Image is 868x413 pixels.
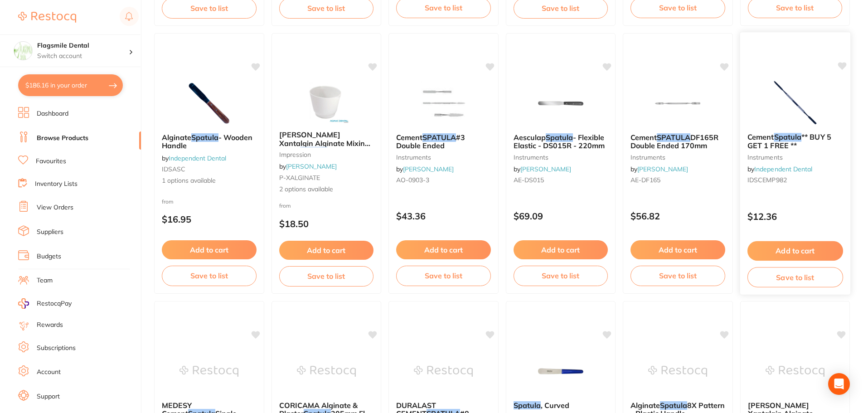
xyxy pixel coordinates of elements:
[297,78,356,123] img: Kulzer Xantalgin Alginate Mixing Cup & Spatula
[747,153,843,160] small: instruments
[396,211,491,221] p: $43.36
[414,349,473,394] img: DURALAST CEMENT SPATULA #8
[637,165,688,173] a: [PERSON_NAME]
[37,228,63,237] a: Suppliers
[514,401,608,409] b: Spatula, Curved
[37,321,63,330] a: Rewards
[396,133,465,150] span: #3 Double Ended
[279,151,374,158] small: impression
[422,133,456,142] em: SPATULA
[403,165,454,173] a: [PERSON_NAME]
[546,133,573,142] em: Spatula
[514,154,608,161] small: instruments
[18,74,123,96] button: $186.16 in your order
[179,349,238,394] img: MEDESY Cement Spatula Single Ended
[531,81,590,126] img: Aesculap Spatula - Flexible Elastic - DS015R - 220mm
[37,276,53,285] a: Team
[630,133,718,150] span: DF165R Double Ended 170mm
[300,147,327,156] em: Spatula
[396,176,429,184] span: AO-0903-3
[279,131,374,147] b: Kulzer Xantalgin Alginate Mixing Cup & Spatula
[297,349,356,394] img: CORICAMA Alginate & Plaster Spatula 205mm Flat Blade
[279,202,291,209] span: from
[747,241,843,261] button: Add to cart
[18,12,76,23] img: Restocq Logo
[396,165,454,173] span: by
[279,174,320,182] span: P-XALGINATE
[630,176,660,184] span: AE-DF165
[18,298,72,309] a: RestocqPay
[754,165,812,173] a: Independent Dental
[630,211,725,221] p: $56.82
[396,133,491,150] b: Cement SPATULA #3 Double Ended
[37,392,60,401] a: Support
[279,162,337,170] span: by
[169,154,226,162] a: Independent Dental
[747,132,774,141] span: Cement
[396,154,491,161] small: instruments
[179,81,238,126] img: Alginate Spatula - Wooden Handle
[36,157,66,166] a: Favourites
[37,52,129,61] p: Switch account
[37,344,76,353] a: Subscriptions
[747,176,786,184] span: IDSCEMP982
[162,165,185,173] span: IDSASC
[630,401,660,410] span: Alginate
[18,298,29,309] img: RestocqPay
[747,267,843,287] button: Save to list
[747,132,831,150] span: ** BUY 5 GET 1 FREE **
[162,266,257,286] button: Save to list
[396,133,422,142] span: Cement
[514,266,608,286] button: Save to list
[630,133,725,150] b: Cement SPATULA DF165R Double Ended 170mm
[414,81,473,126] img: Cement SPATULA #3 Double Ended
[37,252,61,261] a: Budgets
[514,240,608,259] button: Add to cart
[657,133,690,142] em: SPATULA
[162,214,257,224] p: $16.95
[514,176,544,184] span: AE-DS015
[162,133,252,150] span: - Wooden Handle
[162,240,257,259] button: Add to cart
[279,185,374,194] span: 2 options available
[541,401,569,410] span: , Curved
[660,401,687,410] em: Spatula
[648,81,707,126] img: Cement SPATULA DF165R Double Ended 170mm
[35,180,78,189] a: Inventory Lists
[37,41,129,50] h4: Flagsmile Dental
[279,130,370,156] span: [PERSON_NAME] Xantalgin Alginate Mixing Cup &
[14,42,32,60] img: Flagsmile Dental
[162,133,191,142] span: Alginate
[514,165,571,173] span: by
[765,80,824,126] img: Cement Spatula ** BUY 5 GET 1 FREE **
[162,198,174,205] span: from
[747,211,843,222] p: $12.36
[828,373,850,395] div: Open Intercom Messenger
[514,211,608,221] p: $69.09
[630,154,725,161] small: instruments
[766,349,824,394] img: Kulzer Xantalgin Alginate Mixing Spatula
[630,165,688,173] span: by
[514,401,541,410] em: Spatula
[37,109,68,118] a: Dashboard
[37,203,73,212] a: View Orders
[18,7,76,28] a: Restocq Logo
[630,240,725,259] button: Add to cart
[162,154,226,162] span: by
[279,241,374,260] button: Add to cart
[514,133,608,150] b: Aesculap Spatula - Flexible Elastic - DS015R - 220mm
[162,133,257,150] b: Alginate Spatula - Wooden Handle
[37,368,61,377] a: Account
[514,133,605,150] span: - Flexible Elastic - DS015R - 220mm
[396,266,491,286] button: Save to list
[531,349,590,394] img: Spatula, Curved
[514,133,546,142] span: Aesculap
[630,133,657,142] span: Cement
[396,240,491,259] button: Add to cart
[191,133,218,142] em: Spatula
[279,219,374,229] p: $18.50
[747,165,812,173] span: by
[630,266,725,286] button: Save to list
[520,165,571,173] a: [PERSON_NAME]
[162,176,257,185] span: 1 options available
